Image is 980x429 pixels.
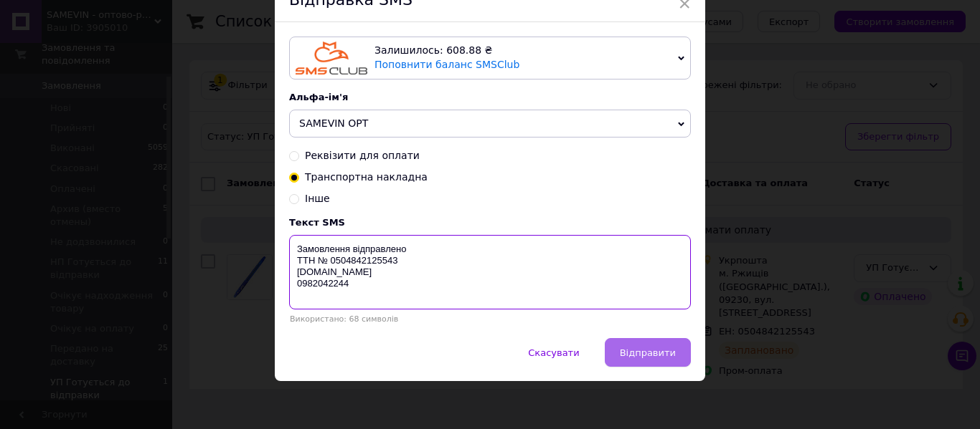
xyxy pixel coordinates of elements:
a: Поповнити баланс SMSClub [374,59,519,70]
button: Скасувати [513,338,594,367]
span: Транспортна накладна [305,171,428,183]
span: SAMEVIN OPT [299,117,368,129]
button: Відправити [605,338,691,367]
div: Текст SMS [289,217,691,228]
span: Реквізити для оплати [305,150,420,161]
div: Використано: 68 символів [289,314,691,324]
span: Інше [305,193,330,204]
div: Залишилось: 608.88 ₴ [374,44,672,58]
span: Скасувати [528,347,579,358]
span: Відправити [620,347,676,358]
span: Альфа-ім'я [289,92,348,102]
textarea: Замовлення відправлено ТТН № 0504842125543 [DOMAIN_NAME] 0982042244 [289,235,691,309]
